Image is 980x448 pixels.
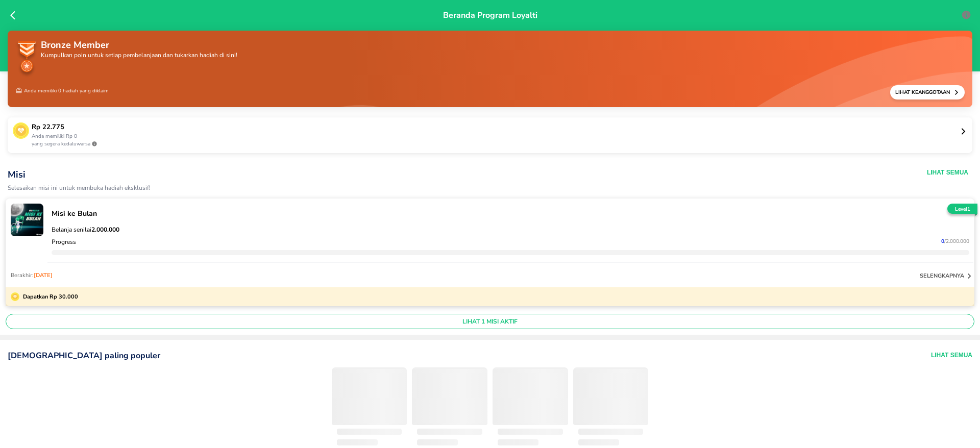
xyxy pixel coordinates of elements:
p: Progress [52,238,76,246]
span: Belanja senilai [52,226,119,234]
span: 0 [941,238,944,245]
span: ‌ [417,429,482,435]
span: LIHAT 1 MISI AKTIF [10,317,970,326]
span: ‌ [332,369,407,425]
p: Anda memiliki 0 hadiah yang diklaim [15,85,109,99]
span: ‌ [337,429,402,435]
span: ‌ [498,439,538,445]
p: Rp 22.775 [32,122,960,133]
p: Dapatkan Rp 30.000 [19,292,78,301]
span: ‌ [578,439,619,445]
p: Kumpulkan poin untuk setiap pembelanjaan dan tukarkan hadiah di sini! [41,52,237,58]
button: selengkapnya [920,271,974,281]
strong: 2.000.000 [91,226,119,234]
span: ‌ [337,439,378,445]
span: ‌ [412,369,487,425]
span: ‌ [573,369,649,425]
img: mission-22424 [11,204,43,236]
span: ‌ [417,439,458,445]
p: Level 1 [945,206,979,213]
p: Misi [8,168,727,181]
p: Bronze Member [41,38,237,52]
p: Berakhir: [11,271,53,279]
p: Beranda Program Loyalti [443,9,537,63]
p: yang segera kedaluwarsa [32,140,960,148]
button: Lihat Semua [927,168,968,177]
p: [DEMOGRAPHIC_DATA] paling populer [8,350,160,361]
p: Lihat Keanggotaan [895,89,953,96]
p: Selesaikan misi ini untuk membuka hadiah eksklusif! [8,185,727,191]
span: ‌ [498,429,563,435]
span: [DATE] [34,271,53,279]
span: ‌ [493,369,568,425]
p: Misi ke Bulan [52,209,969,218]
p: selengkapnya [920,272,964,280]
p: Anda memiliki Rp 0 [32,133,960,140]
span: / 2.000.000 [944,238,969,245]
button: Lihat Semua [931,350,972,361]
span: ‌ [578,429,644,435]
button: LIHAT 1 MISI AKTIF [6,314,974,329]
